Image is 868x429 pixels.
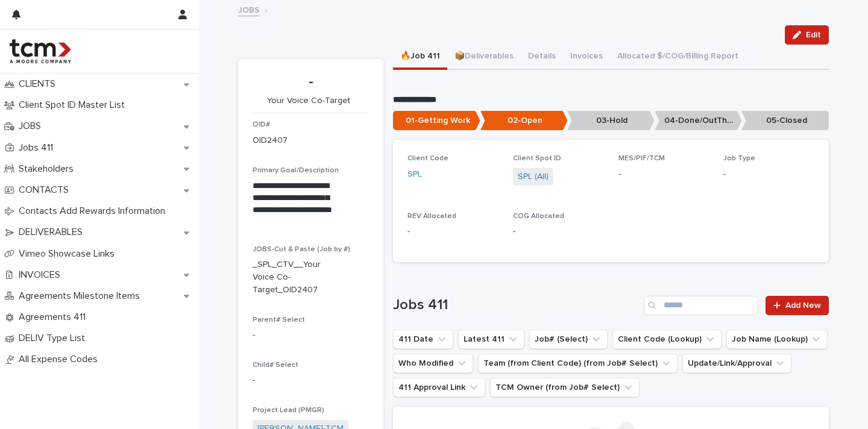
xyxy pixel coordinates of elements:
[806,31,821,39] span: Edit
[14,78,65,90] p: CLIENTS
[393,111,480,131] p: 01-Getting Work
[785,301,821,310] span: Add New
[766,296,829,315] a: Add New
[14,248,124,260] p: Vimeo Showcase Links
[518,171,549,183] a: SPL (All)
[513,213,564,220] span: COG Allocated
[618,168,709,181] p: -
[10,39,71,63] img: 4hMmSqQkux38exxPVZHQ
[253,96,364,106] p: Your Voice Co-Target
[253,329,369,342] p: -
[407,155,448,162] span: Client Code
[253,316,305,324] span: Parent# Select
[407,225,498,238] p: -
[610,45,746,70] button: Allocated $/COG/Billing Report
[253,362,298,369] span: Child# Select
[253,167,339,174] span: Primary Goal/Description
[741,111,829,131] p: 05-Closed
[253,407,324,414] span: Project Lead (PMGR)
[785,25,829,45] button: Edit
[521,45,563,70] button: Details
[14,312,95,323] p: Agreements 411
[513,225,604,238] p: -
[563,45,610,70] button: Invoices
[253,121,270,128] span: OID#
[458,330,524,349] button: Latest 411
[14,121,51,132] p: JOBS
[393,296,639,314] h1: Jobs 411
[14,354,107,365] p: All Expense Codes
[14,290,149,302] p: Agreements Milestone Items
[529,330,608,349] button: Job# (Select)
[253,246,350,253] span: JOBS-Cut & Paste (Job by #)
[513,155,561,162] span: Client Spot ID
[723,168,814,181] p: -
[644,296,758,315] input: Search
[14,99,134,111] p: Client Spot ID Master List
[14,163,83,175] p: Stakeholders
[253,134,288,147] p: OID2407
[238,2,260,16] a: JOBS
[682,354,791,373] button: Update/Link/Approval
[490,378,640,397] button: TCM Owner (from Job# Select)
[618,155,665,162] span: MES/PIF/TCM
[14,142,63,154] p: Jobs 411
[407,213,456,220] span: REV Allocated
[393,378,485,397] button: 411 Approval Link
[393,45,447,70] button: 🔥Job 411
[655,111,742,131] p: 04-Done/OutThere
[393,330,453,349] button: 411 Date
[14,269,70,281] p: INVOICES
[612,330,722,349] button: Client Code (Lookup)
[253,374,369,387] p: -
[14,205,175,217] p: Contacts Add Rewards Information
[407,168,422,181] a: SPL
[253,258,340,296] p: _SPL_CTV__Your Voice Co-Target_OID2407
[480,111,568,131] p: 02-Open
[723,155,755,162] span: Job Type
[14,333,95,344] p: DELIV Type List
[567,111,655,131] p: 03-Hold
[14,184,78,196] p: CONTACTS
[478,354,678,373] button: Team (from Client Code) (from Job# Select)
[253,74,369,91] p: -
[726,330,828,349] button: Job Name (Lookup)
[393,354,473,373] button: Who Modified
[14,227,92,238] p: DELIVERABLES
[447,45,521,70] button: 📦Deliverables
